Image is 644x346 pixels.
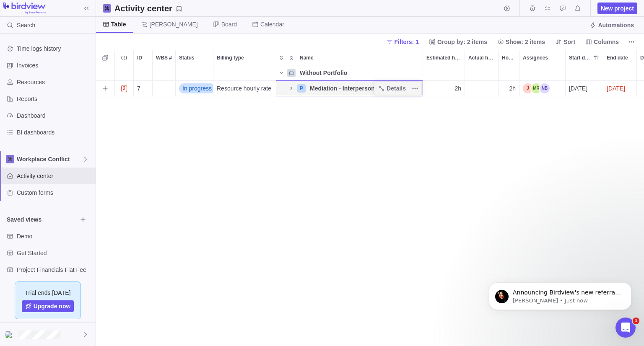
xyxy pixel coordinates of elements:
span: Demo [17,232,92,240]
span: My assignments [542,3,553,14]
span: Invoices [17,61,92,70]
span: Actual hours (timelogs) [468,54,495,62]
div: 2h [499,81,519,96]
div: Start date [566,65,603,81]
div: Trouble indication [115,65,134,81]
span: Automations [586,19,637,31]
span: Save your current layout and filters as a View [111,3,186,14]
span: Approval requests [557,3,569,14]
a: Details [375,83,409,94]
div: Start date [566,81,603,96]
span: WBS # [156,54,172,62]
div: Name [296,50,423,65]
div: Status [176,65,213,81]
div: Actual hours (timelogs) [465,65,499,81]
span: Custom forms [17,188,92,197]
div: Status [176,81,213,96]
span: Resources [17,78,92,86]
span: Saved views [7,215,77,224]
div: 7 [134,81,152,96]
span: Calendar [260,20,284,28]
span: Project Financials Flat Fee [17,266,92,274]
div: Name [276,81,423,96]
div: Billing type [213,50,276,65]
div: Status [176,50,213,65]
span: Assignees [523,54,548,62]
div: Start date [566,50,603,65]
span: Trial ends [DATE] [25,289,71,297]
span: 1 [633,318,639,324]
div: ID [134,81,153,96]
span: Number of activities at risk [118,83,131,94]
div: Name [276,65,423,81]
span: [DATE] [569,84,587,93]
span: End date [607,54,628,62]
span: Get Started [17,249,92,257]
iframe: Intercom notifications message [476,265,644,323]
img: Show [5,331,15,338]
span: 2h [454,84,461,93]
div: Without Portfolio [296,65,423,80]
span: Mediation - Interpersonal - CGC 1 [310,84,403,93]
span: BI dashboards [17,128,92,137]
span: More actions [626,36,637,48]
span: Dashboard [17,111,92,120]
span: Notifications [572,3,584,14]
span: Estimated hours [426,54,461,62]
span: Filters: 1 [383,36,422,48]
span: Start timer [501,3,513,14]
div: In progress [176,81,213,96]
span: Hours left [502,54,516,62]
span: Selection mode [99,52,111,64]
span: Group by: 2 items [426,36,491,48]
span: Workplace Conflict [17,155,82,163]
span: Name [300,54,314,62]
div: Assignees [519,65,566,81]
span: Collapse [286,52,296,64]
div: Assignees [519,50,565,65]
div: Nancy Brommell [540,83,550,93]
div: grid [96,65,644,346]
span: Search [17,21,35,29]
div: Hours left [499,81,519,96]
span: Show: 2 items [494,36,548,48]
span: 2h [509,84,516,93]
div: ID [134,50,152,65]
div: End date [603,65,637,81]
div: Trouble indication [115,81,134,96]
a: Notifications [572,6,584,13]
span: Details [387,84,406,93]
div: Hours left [499,65,519,81]
div: Estimated hours [423,65,465,81]
iframe: Intercom live chat [615,318,636,338]
span: Expand [276,52,286,64]
div: End date [603,50,636,65]
a: Upgrade now [22,300,74,312]
div: Nancy Brommell [5,330,15,340]
span: Upgrade now [34,302,71,310]
span: Add activity [99,83,111,94]
div: Billing type [213,65,276,81]
div: Billing type [213,81,276,96]
div: highlight [603,81,636,96]
span: Billing type [217,54,244,62]
div: Actual hours (timelogs) [465,50,498,65]
span: Group by: 2 items [437,38,487,46]
div: WBS # [153,65,176,81]
div: Assignees [519,81,566,96]
span: Time logs history [17,44,92,53]
span: Columns [582,36,622,48]
div: Resource hourly rate [213,81,276,96]
span: Browse views [77,214,89,225]
a: Time logs [527,6,538,13]
div: Estimated hours [423,50,465,65]
h2: Activity center [114,3,172,14]
div: Janine [523,83,533,93]
span: ID [137,54,142,62]
span: Reports [17,95,92,103]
